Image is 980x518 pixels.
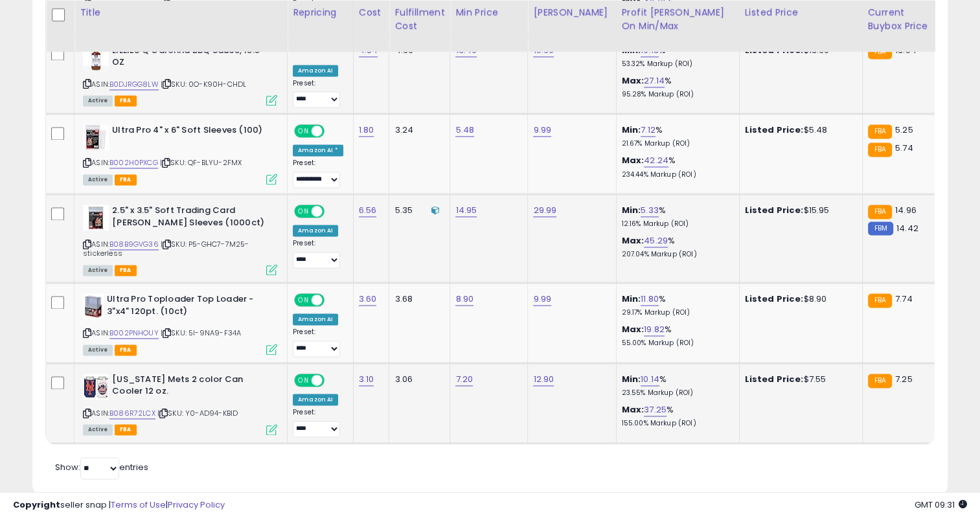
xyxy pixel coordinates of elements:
div: Amazon AI [293,65,338,76]
a: 27.14 [644,74,665,87]
div: Title [80,6,282,19]
p: 155.00% Markup (ROI) [622,419,729,428]
b: Ultra Pro Toploader Top Loader - 3"x4" 120pt. (10ct) [107,293,264,321]
div: % [622,75,729,99]
div: Preset: [293,239,343,268]
small: FBA [868,124,892,139]
b: Listed Price: [745,293,804,305]
a: 29.99 [533,204,556,217]
p: 95.28% Markup (ROI) [622,90,729,99]
span: 7.25 [895,373,913,385]
div: Current Buybox Price [868,6,935,33]
span: 13.64 [895,44,917,56]
div: Amazon AI [293,225,338,236]
a: 9.99 [533,293,551,306]
span: 5.74 [895,142,913,154]
div: % [622,324,729,348]
span: ON [295,295,312,306]
img: 51NwnFReM1L._SL40_.jpg [83,205,109,231]
span: 14.42 [896,222,918,234]
div: ASIN: [83,374,277,434]
span: OFF [323,126,343,137]
img: 51EvZ3BUNIL._SL40_.jpg [83,124,109,150]
small: FBM [868,221,893,235]
div: ASIN: [83,293,277,354]
a: 11.80 [641,293,659,306]
b: Min: [622,204,641,216]
div: Listed Price [745,6,857,19]
span: ON [295,126,312,137]
b: Listed Price: [745,204,804,216]
a: 14.95 [455,204,477,217]
a: 6.56 [359,204,377,217]
a: 5.33 [641,204,659,217]
div: % [622,205,729,229]
a: 19.82 [644,323,665,336]
div: % [622,293,729,317]
span: OFF [323,206,343,217]
a: 42.24 [644,154,668,167]
a: 12.90 [533,373,554,386]
span: FBA [115,95,137,106]
a: 3.10 [359,373,374,386]
span: All listings currently available for purchase on Amazon [83,424,113,435]
span: FBA [115,265,137,276]
a: 7.20 [455,373,473,386]
span: All listings currently available for purchase on Amazon [83,344,113,355]
a: 9.99 [533,124,551,137]
span: | SKU: 5I-9NA9-F34A [161,328,241,338]
th: The percentage added to the cost of goods (COGS) that forms the calculator for Min & Max prices. [616,1,739,52]
div: % [622,404,729,428]
a: B08B9GVG36 [109,239,159,250]
b: Listed Price: [745,373,804,385]
div: % [622,374,729,398]
a: B002PNHOUY [109,328,159,339]
a: B086R72LCX [109,408,155,419]
a: B0DJRGG8LW [109,79,159,90]
span: OFF [323,374,343,385]
div: [PERSON_NAME] [533,6,610,19]
a: 10.14 [641,373,659,386]
span: 14.96 [895,204,917,216]
span: 7.74 [895,293,913,305]
div: $15.95 [745,205,852,216]
span: All listings currently available for purchase on Amazon [83,174,113,185]
p: 12.16% Markup (ROI) [622,220,729,229]
span: | SKU: QF-BLYU-2FMX [160,157,242,168]
b: Max: [622,74,644,87]
b: Listed Price: [745,124,804,136]
div: $8.90 [745,293,852,305]
span: FBA [115,344,137,355]
b: Min: [622,124,641,136]
a: 3.60 [359,293,377,306]
b: Min: [622,293,641,305]
small: FBA [868,142,892,157]
p: 234.44% Markup (ROI) [622,170,729,179]
span: All listings currently available for purchase on Amazon [83,95,113,106]
img: 51DgKLpurgL._SL40_.jpg [83,374,109,400]
div: Fulfillment Cost [394,6,444,33]
span: FBA [115,424,137,435]
b: Max: [622,403,644,416]
div: Repricing [293,6,348,19]
a: 45.29 [644,234,668,247]
div: Preset: [293,408,343,437]
a: Privacy Policy [168,499,225,511]
span: 2025-08-11 09:31 GMT [915,499,967,511]
div: Amazon AI * [293,144,343,156]
span: OFF [323,295,343,306]
div: Min Price [455,6,522,19]
strong: Copyright [13,499,60,511]
span: 5.25 [895,124,913,136]
b: [US_STATE] Mets 2 color Can Cooler 12 oz. [112,374,269,401]
div: Amazon AI [293,313,338,325]
b: Listed Price: [745,44,804,56]
div: 3.06 [394,374,440,385]
div: ASIN: [83,45,277,105]
small: FBA [868,374,892,388]
b: Max: [622,323,644,335]
a: 7.12 [641,124,655,137]
div: Profit [PERSON_NAME] on Min/Max [622,6,734,33]
div: seller snap | | [13,499,225,512]
div: Preset: [293,79,343,108]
